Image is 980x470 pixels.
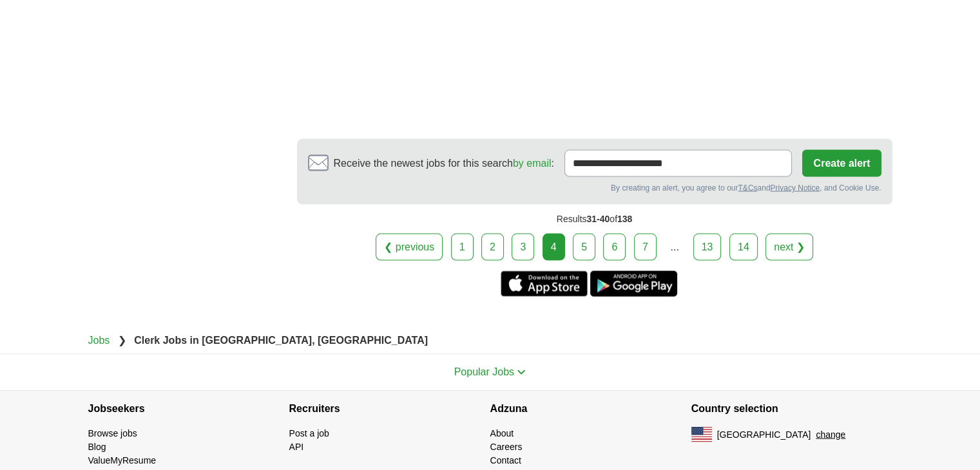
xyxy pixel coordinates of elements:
a: 6 [603,234,626,261]
a: T&Cs [738,183,757,193]
a: ❮ previous [376,234,443,261]
a: Browse jobs [88,428,137,438]
div: 4 [543,234,565,261]
strong: Clerk Jobs in [GEOGRAPHIC_DATA], [GEOGRAPHIC_DATA] [134,335,428,346]
a: by email [513,158,552,169]
a: Post a job [289,428,329,438]
span: [GEOGRAPHIC_DATA] [717,428,811,442]
span: Receive the newest jobs for this search : [334,156,554,171]
a: 5 [573,234,595,261]
a: next ❯ [765,234,813,261]
a: Blog [88,442,106,452]
span: ❯ [118,335,126,346]
a: ValueMyResume [88,455,157,465]
a: About [490,428,514,438]
a: Privacy Notice [770,183,820,193]
h4: Country selection [691,391,892,427]
span: 138 [617,214,632,224]
a: 14 [729,234,758,261]
a: 2 [481,234,504,261]
a: Contact [490,455,521,465]
a: Jobs [88,335,110,346]
button: Create alert [802,150,881,177]
a: Get the Android app [590,271,677,297]
a: Careers [490,442,523,452]
img: US flag [691,427,712,442]
button: change [816,428,845,442]
div: ... [662,234,687,260]
a: Get the iPhone app [501,271,588,297]
a: API [289,442,304,452]
img: toggle icon [517,370,526,375]
span: Popular Jobs [454,366,514,377]
div: By creating an alert, you agree to our and , and Cookie Use. [308,182,881,194]
span: 31-40 [586,214,610,224]
a: 3 [512,234,534,261]
a: 1 [451,234,474,261]
div: Results of [297,205,892,234]
a: 7 [634,234,657,261]
a: 13 [693,234,722,261]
